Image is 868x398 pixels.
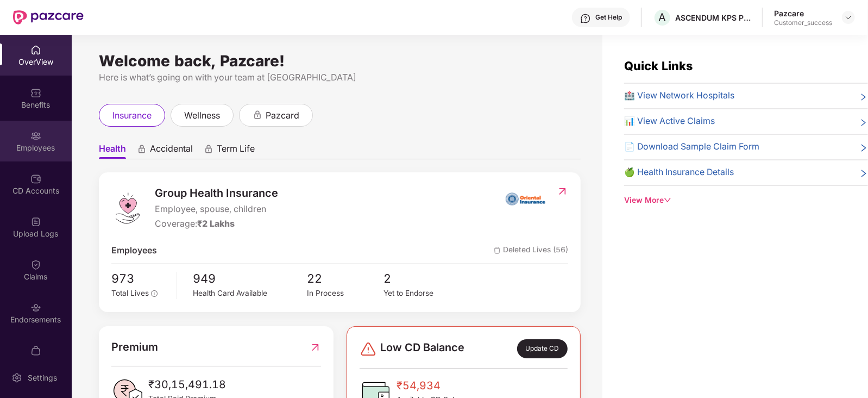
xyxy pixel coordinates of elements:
[859,117,868,128] span: right
[624,115,715,128] span: 📊 View Active Claims
[204,144,213,154] div: animation
[624,140,759,154] span: 📄 Download Sample Claim Form
[111,269,168,288] span: 973
[494,244,568,258] span: Deleted Lives (56)
[774,8,832,18] div: Pazcare
[24,372,60,383] div: Settings
[664,196,671,204] span: down
[11,372,22,383] img: svg+xml;base64,PHN2ZyBpZD0iU2V0dGluZy0yMHgyMCIgeG1sbnM9Imh0dHA6Ly93d3cudzMub3JnLzIwMDAvc3ZnIiB3aW...
[659,11,666,24] span: A
[99,57,581,65] div: Welcome back, Pazcare!
[111,192,144,225] img: logo
[557,186,568,197] img: RedirectIcon
[13,10,84,24] img: New Pazcare Logo
[155,203,278,216] span: Employee, spouse, children
[193,288,307,300] div: Health Card Available
[266,109,299,122] span: pazcard
[774,18,832,27] div: Customer_success
[253,110,262,120] div: animation
[30,216,41,227] img: svg+xml;base64,PHN2ZyBpZD0iVXBsb2FkX0xvZ3MiIGRhdGEtbmFtZT0iVXBsb2FkIExvZ3MiIHhtbG5zPSJodHRwOi8vd3...
[151,290,158,297] span: info-circle
[383,269,460,288] span: 2
[197,219,235,229] span: ₹2 Lakhs
[859,142,868,154] span: right
[494,247,501,254] img: deleteIcon
[155,217,278,231] div: Coverage:
[30,45,41,55] img: svg+xml;base64,PHN2ZyBpZD0iSG9tZSIgeG1sbnM9Imh0dHA6Ly93d3cudzMub3JnLzIwMDAvc3ZnIiB3aWR0aD0iMjAiIG...
[517,339,568,358] div: Update CD
[30,88,41,98] img: svg+xml;base64,PHN2ZyBpZD0iQmVuZWZpdHMiIHhtbG5zPSJodHRwOi8vd3d3LnczLm9yZy8yMDAwL3N2ZyIgd2lkdGg9Ij...
[111,289,149,297] span: Total Lives
[844,13,853,22] img: svg+xml;base64,PHN2ZyBpZD0iRHJvcGRvd24tMzJ4MzIiIHhtbG5zPSJodHRwOi8vd3d3LnczLm9yZy8yMDAwL3N2ZyIgd2...
[150,143,193,159] span: Accidental
[30,302,41,313] img: svg+xml;base64,PHN2ZyBpZD0iRW5kb3JzZW1lbnRzIiB4bWxucz0iaHR0cDovL3d3dy53My5vcmcvMjAwMC9zdmciIHdpZH...
[112,109,152,122] span: insurance
[30,173,41,184] img: svg+xml;base64,PHN2ZyBpZD0iQ0RfQWNjb3VudHMiIGRhdGEtbmFtZT0iQ0QgQWNjb3VudHMiIHhtbG5zPSJodHRwOi8vd3...
[30,130,41,141] img: svg+xml;base64,PHN2ZyBpZD0iRW1wbG95ZWVzIiB4bWxucz0iaHR0cDovL3d3dy53My5vcmcvMjAwMC9zdmciIHdpZHRoPS...
[397,377,471,394] span: ₹54,934
[30,345,41,356] img: svg+xml;base64,PHN2ZyBpZD0iTXlfT3JkZXJzIiBkYXRhLW5hbWU9Ik15IE9yZGVycyIgeG1sbnM9Imh0dHA6Ly93d3cudz...
[193,269,307,288] span: 949
[859,168,868,179] span: right
[675,13,751,23] div: ASCENDUM KPS PRIVATE LIMITED
[859,91,868,103] span: right
[184,109,220,122] span: wellness
[624,195,868,207] div: View More
[217,143,255,159] span: Term Life
[383,288,460,300] div: Yet to Endorse
[360,340,377,358] img: svg+xml;base64,PHN2ZyBpZD0iRGFuZ2VyLTMyeDMyIiB4bWxucz0iaHR0cDovL3d3dy53My5vcmcvMjAwMC9zdmciIHdpZH...
[155,185,278,202] span: Group Health Insurance
[595,13,622,22] div: Get Help
[505,185,546,212] img: insurerIcon
[624,89,734,103] span: 🏥 View Network Hospitals
[99,143,126,159] span: Health
[30,259,41,270] img: svg+xml;base64,PHN2ZyBpZD0iQ2xhaW0iIHhtbG5zPSJodHRwOi8vd3d3LnczLm9yZy8yMDAwL3N2ZyIgd2lkdGg9IjIwIi...
[111,244,157,258] span: Employees
[99,71,581,84] div: Here is what’s going on with your team at [GEOGRAPHIC_DATA]
[580,13,591,24] img: svg+xml;base64,PHN2ZyBpZD0iSGVscC0zMngzMiIgeG1sbnM9Imh0dHA6Ly93d3cudzMub3JnLzIwMDAvc3ZnIiB3aWR0aD...
[148,376,226,393] span: ₹30,15,491.18
[380,339,464,358] span: Low CD Balance
[137,144,147,154] div: animation
[111,339,158,356] span: Premium
[307,269,383,288] span: 22
[310,339,321,356] img: RedirectIcon
[624,59,693,73] span: Quick Links
[307,288,383,300] div: In Process
[624,166,734,179] span: 🍏 Health Insurance Details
